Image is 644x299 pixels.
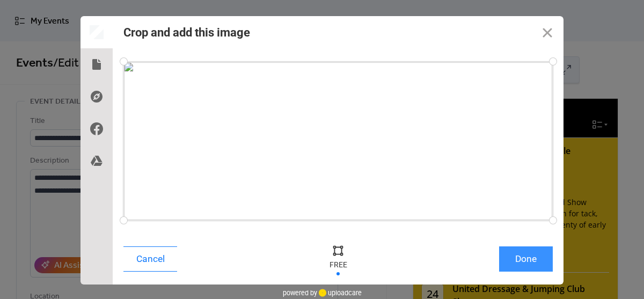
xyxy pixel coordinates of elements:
[123,26,250,39] div: Crop and add this image
[80,81,113,113] div: Direct Link
[80,16,113,48] div: Preview
[80,113,113,145] div: Facebook
[80,145,113,177] div: Google Drive
[123,246,177,272] button: Cancel
[499,246,553,272] button: Done
[317,289,362,297] a: uploadcare
[531,16,563,48] button: Close
[80,48,113,81] div: Local Files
